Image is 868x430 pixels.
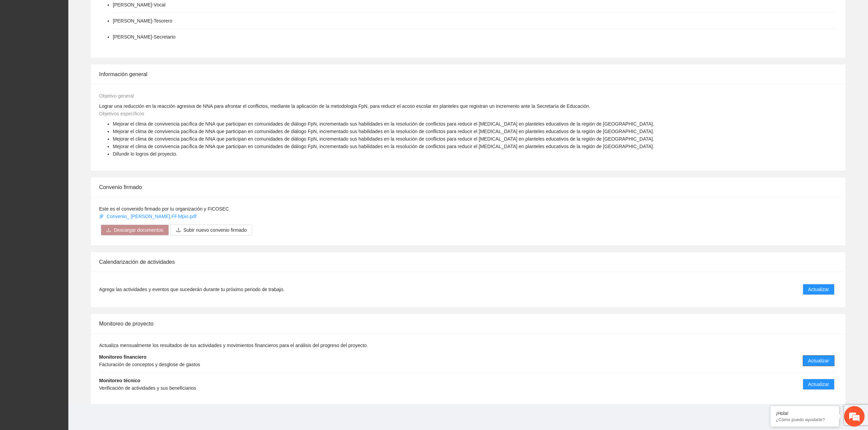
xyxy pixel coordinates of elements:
div: Convenio firmado [99,177,837,197]
li: [PERSON_NAME] - Tesorero [113,17,172,25]
span: Objetivos específicos [99,111,144,116]
span: Difundir lo logros del proyecto. [113,151,177,157]
button: downloadDescargar documentos [101,225,169,235]
span: Estamos en línea. [40,91,94,160]
button: Actualizar [803,284,835,295]
button: uploadSubir nuevo convenio firmado [171,225,252,235]
button: Actualizar [803,379,835,390]
span: Lograr una reducción en la reacción agresiva de NNA para afrontar el conflictos, mediante la apli... [99,103,590,109]
div: Información general [99,64,837,84]
span: Verificación de actividades y sus beneficiarios [99,385,196,391]
span: Actualizar [808,381,829,388]
span: Subir nuevo convenio firmado [184,226,247,234]
div: Calendarización de actividades [99,252,837,272]
span: Actualizar [808,286,829,293]
span: Descargar documentos [114,226,163,234]
li: [PERSON_NAME] - Secretario [113,33,176,41]
span: uploadSubir nuevo convenio firmado [171,227,252,233]
a: Convenio_ [PERSON_NAME].FF.Mpio.pdf [99,214,198,219]
button: Actualizar [803,355,835,366]
span: Actualizar [808,357,829,364]
strong: Monitoreo técnico [99,378,140,383]
div: Minimizar ventana de chat en vivo [112,3,128,20]
span: Este es el convenido firmado por tu organización y FICOSEC [99,206,229,212]
div: Monitoreo de proyecto [99,314,837,333]
span: Mejorar el clima de convivencia pacífica de NNA que participan en comunidades de diálogo FpN, inc... [113,136,654,142]
span: Agrega las actividades y eventos que sucederán durante tu próximo periodo de trabajo. [99,286,284,293]
span: upload [176,228,181,233]
span: Facturación de conceptos y desglose de gastos [99,362,200,367]
div: Chatee con nosotros ahora [36,35,115,44]
div: ¡Hola! [776,411,834,416]
strong: Monitoreo financiero [99,354,146,360]
span: Mejorar el clima de convivencia pacífica de NNA que participan en comunidades de diálogo FpN, inc... [113,144,654,149]
span: paper-clip [99,214,104,219]
p: ¿Cómo puedo ayudarte? [776,417,834,422]
span: download [106,228,111,233]
span: Objetivo general [99,93,134,99]
span: Actualiza mensualmente los resultados de tus actividades y movimientos financieros para el anális... [99,343,368,348]
span: Mejorar el clima de convivencia pacífica de NNA que participan en comunidades de diálogo FpN, inc... [113,121,654,127]
span: Mejorar el clima de convivencia pacífica de NNA que participan en comunidades de diálogo FpN, inc... [113,129,654,134]
li: [PERSON_NAME] - Vocal [113,1,165,9]
textarea: Escriba su mensaje y pulse “Intro” [3,186,130,210]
